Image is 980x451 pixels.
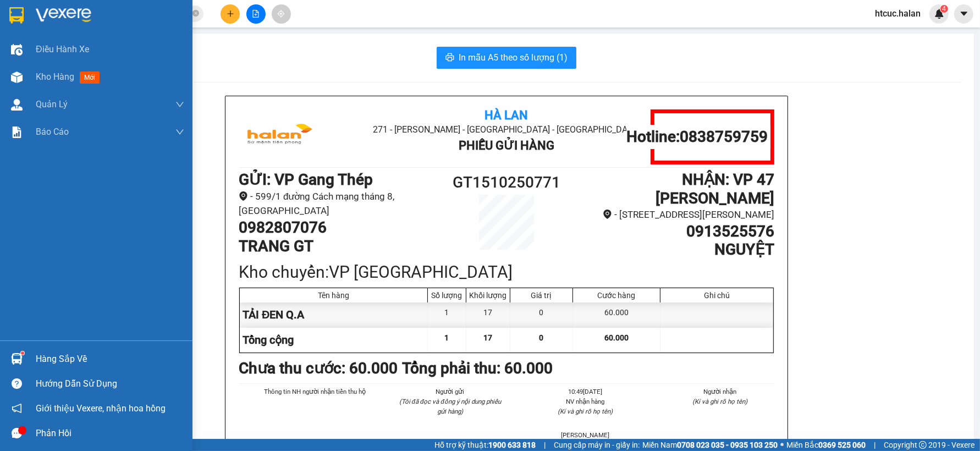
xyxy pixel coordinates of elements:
div: Giá trị [513,291,570,300]
span: htcuc.halan [866,7,929,20]
img: logo.jpg [239,109,321,164]
span: down [175,128,184,136]
span: question-circle [12,378,22,389]
h1: TRANG GT [239,237,439,256]
span: Miền Bắc [786,439,866,451]
span: caret-down [959,9,969,19]
b: Phiếu Gửi Hàng [459,139,554,152]
span: | [544,439,546,451]
b: Chưa thu cước : 60.000 [239,359,398,377]
div: Ghi chú [663,291,770,300]
span: 0 [539,333,543,342]
span: Quản Lý [36,97,68,111]
span: environment [603,210,612,219]
div: Cước hàng [576,291,657,300]
div: Kho chuyển: VP [GEOGRAPHIC_DATA] [239,259,774,285]
button: printerIn mẫu A5 theo số lượng (1) [437,47,576,69]
img: warehouse-icon [11,71,23,83]
span: 60.000 [604,333,629,342]
span: ⚪️ [780,443,784,447]
span: close-circle [192,10,199,16]
b: GỬI : VP Gang Thép [14,75,148,93]
img: icon-new-feature [934,9,944,19]
i: (Tôi đã đọc và đồng ý nội dung phiếu gửi hàng) [399,398,501,415]
div: 17 [466,302,510,327]
li: Thông tin NH người nhận tiền thu hộ [261,387,370,397]
h1: GT1510250771 [439,170,574,195]
b: Hà Lan [485,108,528,122]
div: Số lượng [431,291,463,300]
strong: 0708 023 035 - 0935 103 250 [677,441,778,449]
span: plus [227,10,234,18]
span: Tổng cộng [243,333,294,346]
span: Miền Nam [642,439,778,451]
span: Cung cấp máy in - giấy in: [554,439,640,451]
li: 271 - [PERSON_NAME] - [GEOGRAPHIC_DATA] - [GEOGRAPHIC_DATA] [103,27,460,41]
span: Giới thiệu Vexere, nhận hoa hồng [36,402,166,415]
img: solution-icon [11,127,23,138]
button: file-add [246,4,266,24]
button: plus [221,4,240,24]
div: 0 [510,302,573,327]
sup: 4 [940,5,948,13]
div: Khối lượng [469,291,507,300]
div: Hướng dẫn sử dụng [36,376,184,392]
li: 10:49[DATE] [531,387,640,397]
img: warehouse-icon [11,44,23,56]
li: - [STREET_ADDRESS][PERSON_NAME] [574,207,774,222]
span: 17 [483,333,492,342]
b: NHẬN : VP 47 [PERSON_NAME] [656,170,774,207]
i: (Kí và ghi rõ họ tên) [558,408,613,415]
div: TẢI ĐEN Q.A [240,302,428,327]
b: Tổng phải thu: 60.000 [402,359,553,377]
span: mới [80,71,100,84]
strong: 0369 525 060 [818,441,866,449]
span: Điều hành xe [36,42,89,56]
span: printer [445,53,454,63]
div: Phản hồi [36,425,184,442]
span: environment [239,191,248,201]
span: close-circle [192,9,199,19]
span: down [175,100,184,109]
h1: NGUYỆT [574,240,774,259]
img: warehouse-icon [11,353,23,365]
span: copyright [919,441,927,449]
h1: Hotline: 0838759759 [626,128,768,146]
div: 60.000 [573,302,660,327]
img: warehouse-icon [11,99,23,111]
strong: 1900 633 818 [488,441,536,449]
sup: 1 [21,351,24,355]
img: logo-vxr [9,7,24,24]
span: Kho hàng [36,71,74,82]
button: aim [272,4,291,24]
span: 1 [444,333,449,342]
span: aim [277,10,285,18]
span: notification [12,403,22,414]
li: Người nhận [666,387,775,397]
li: Người gửi [396,387,505,397]
span: file-add [252,10,260,18]
h1: 0913525576 [574,222,774,241]
img: logo.jpg [14,14,96,69]
div: 1 [428,302,466,327]
h1: 0982807076 [239,218,439,237]
i: (Kí và ghi rõ họ tên) [692,398,747,405]
div: Tên hàng [243,291,425,300]
span: Hỗ trợ kỹ thuật: [434,439,536,451]
button: caret-down [954,4,973,24]
span: In mẫu A5 theo số lượng (1) [459,51,568,64]
li: NV nhận hàng [531,397,640,406]
b: GỬI : VP Gang Thép [239,170,373,189]
li: 271 - [PERSON_NAME] - [GEOGRAPHIC_DATA] - [GEOGRAPHIC_DATA] [328,123,685,136]
li: [PERSON_NAME] [531,430,640,440]
div: Hàng sắp về [36,351,184,367]
span: | [874,439,876,451]
span: Báo cáo [36,125,69,139]
li: - 599/1 đường Cách mạng tháng 8, [GEOGRAPHIC_DATA] [239,189,439,218]
span: message [12,428,22,438]
span: 4 [942,5,946,13]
